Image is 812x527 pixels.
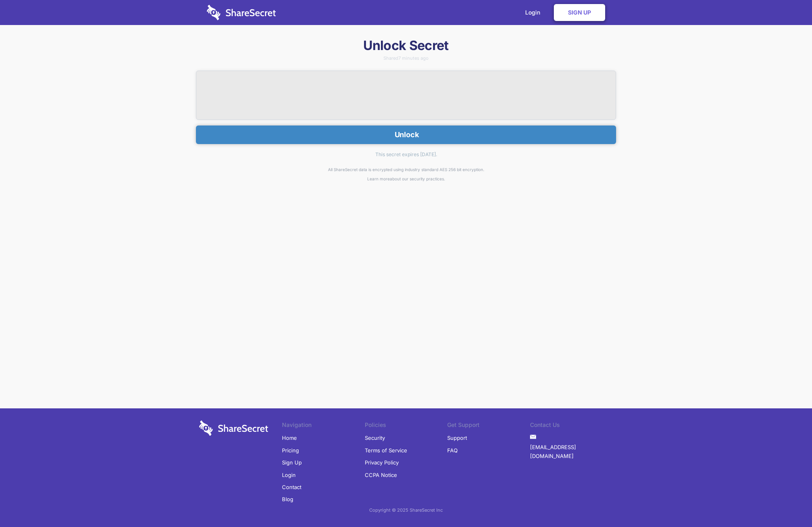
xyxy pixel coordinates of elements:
[554,4,605,21] a: Sign Up
[282,469,296,481] a: Login
[530,441,613,462] a: [EMAIL_ADDRESS][DOMAIN_NAME]
[282,481,301,493] a: Contact
[365,456,399,468] a: Privacy Policy
[207,5,276,20] img: logo-wordmark-white-trans-d4663122ce5f474addd5e946df7df03e33cb6a1c49d2221995e7729f52c070b2.svg
[196,56,616,61] div: Shared 7 minutes ago
[196,165,616,183] div: All ShareSecret data is encrypted using industry standard AES 256 bit encryption. about our secur...
[282,444,299,456] a: Pricing
[196,125,616,144] button: Unlock
[282,456,302,468] a: Sign Up
[447,444,458,456] a: FAQ
[367,176,390,181] a: Learn more
[365,432,385,444] a: Security
[282,420,365,432] li: Navigation
[199,420,268,436] img: logo-wordmark-white-trans-d4663122ce5f474addd5e946df7df03e33cb6a1c49d2221995e7729f52c070b2.svg
[365,444,407,456] a: Terms of Service
[447,420,530,432] li: Get Support
[196,37,616,54] h1: Unlock Secret
[282,432,297,444] a: Home
[530,420,613,432] li: Contact Us
[365,469,397,481] a: CCPA Notice
[365,420,448,432] li: Policies
[282,493,293,505] a: Blog
[196,144,616,165] div: This secret expires [DATE].
[447,432,467,444] a: Support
